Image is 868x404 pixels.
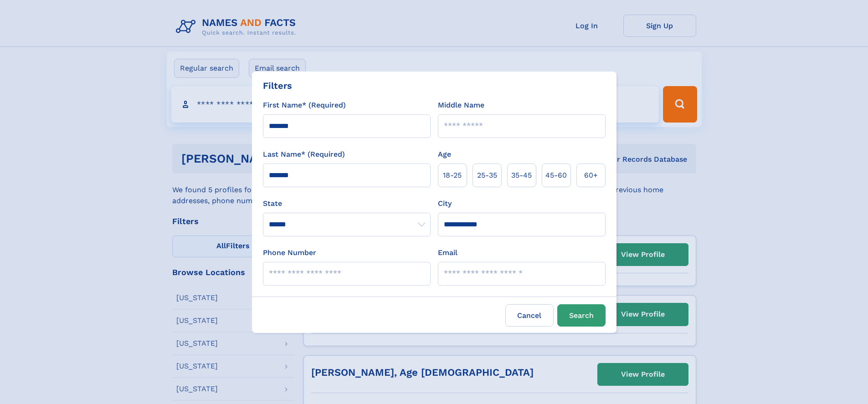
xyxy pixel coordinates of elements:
label: State [263,198,431,209]
label: Middle Name [438,100,484,111]
label: Phone Number [263,247,316,258]
span: 60+ [584,170,598,181]
label: City [438,198,452,209]
button: Search [557,304,606,327]
label: First Name* (Required) [263,100,346,111]
label: Age [438,149,451,160]
span: 25‑35 [477,170,497,181]
label: Cancel [505,304,554,327]
label: Email [438,247,457,258]
span: 18‑25 [443,170,462,181]
div: Filters [263,79,292,92]
span: 45‑60 [545,170,567,181]
label: Last Name* (Required) [263,149,345,160]
span: 35‑45 [511,170,532,181]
